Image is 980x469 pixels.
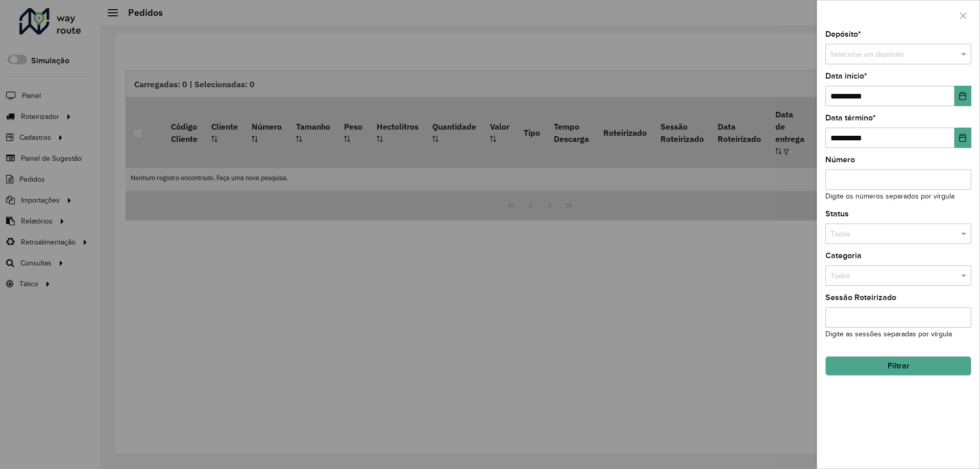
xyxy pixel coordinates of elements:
[954,128,971,148] button: Choose Date
[825,356,971,376] button: Filtrar
[825,28,861,40] label: Depósito
[825,70,867,82] label: Data início
[825,112,876,124] label: Data término
[825,330,952,338] small: Digite as sessões separadas por vírgula
[825,208,849,220] label: Status
[825,291,896,304] label: Sessão Roteirizado
[825,154,855,166] label: Número
[954,86,971,106] button: Choose Date
[825,192,954,200] small: Digite os números separados por vírgula
[825,250,862,262] label: Categoria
